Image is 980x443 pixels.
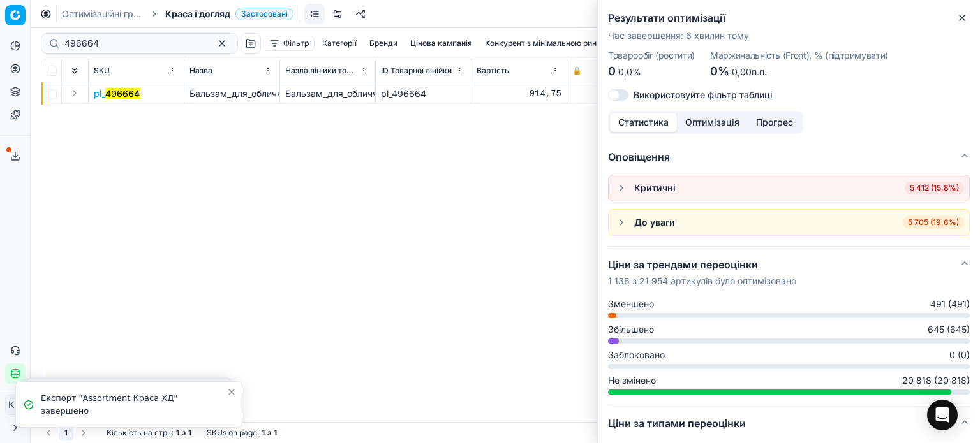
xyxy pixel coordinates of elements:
[572,66,582,76] span: 🔒
[608,374,656,387] span: Не змінено
[677,113,748,132] button: Оптимізація
[107,428,169,438] span: Кількість на стр.
[902,374,970,387] span: 20 818 (20 818)
[903,216,964,229] span: 5 705 (19,6%)
[274,428,277,438] strong: 1
[710,51,888,60] dt: Маржинальність (Front), % (підтримувати)
[610,113,677,132] button: Статистика
[477,66,509,76] span: Вартість
[264,36,315,51] button: Фільтр
[732,66,767,77] span: 0,00п.п.
[381,87,466,100] div: pl_496664
[930,298,970,310] span: 491 (491)
[608,298,970,405] div: Ціни за трендами переоцінки1 136 з 21 954 артикулів було оптимізовано
[285,87,370,100] div: Бальзам_для_обличчя_та_тіла_Bioderma_Atoderm_Intensive_Baume_500_мл_(28103B)
[608,405,970,441] button: Ціни за типами переоцінки
[62,8,293,20] nav: breadcrumb
[618,66,641,77] span: 0,0%
[182,428,186,438] strong: з
[608,323,654,336] span: Збільшено
[107,428,191,438] div: :
[608,51,695,60] dt: Товарообіг (ростити)
[67,63,82,78] button: Expand all
[62,8,144,20] a: Оптимізаційні групи
[235,8,293,20] span: Застосовані
[94,87,140,100] span: pl_
[608,175,970,246] div: Оповіщення
[67,85,82,101] button: Expand
[262,428,265,438] strong: 1
[224,384,239,400] button: Close toast
[905,182,964,194] span: 5 412 (15,8%)
[634,182,676,194] div: Критичні
[6,395,25,414] span: КM
[76,425,91,440] button: Go to next page
[64,37,204,50] input: Пошук по SKU або назві
[41,392,226,417] div: Експорт "Assortment Краса ХД" завершено
[608,139,970,175] button: Оповіщення
[608,10,970,25] h2: Результати оптимізації
[94,66,110,76] span: SKU
[165,8,230,20] span: Краса і догляд
[41,425,56,440] button: Go to previous page
[927,400,958,430] div: Open Intercom Messenger
[94,87,140,100] button: pl_496664
[189,88,556,99] span: Бальзам_для_обличчя_та_тіла_Bioderma_Atoderm_Intensive_Baume_500_мл_(28103B)
[949,349,970,361] span: 0 (0)
[105,88,140,99] mark: 496664
[188,428,191,438] strong: 1
[608,349,665,361] span: Заблоковано
[608,29,970,42] p: Час завершення : 6 хвилин тому
[165,8,293,20] span: Краса і доглядЗастосовані
[381,66,452,76] span: ID Товарної лінійки
[748,113,801,132] button: Прогрес
[634,91,773,99] label: Використовуйте фільтр таблиці
[608,257,796,272] h5: Ціни за трендами переоцінки
[59,425,73,440] button: 1
[608,275,796,287] p: 1 136 з 21 954 артикулів було оптимізовано
[608,298,654,310] span: Зменшено
[477,87,561,100] div: 914,75
[285,66,357,76] span: Назва лінійки товарів
[267,428,271,438] strong: з
[608,247,970,298] button: Ціни за трендами переоцінки1 136 з 21 954 артикулів було оптимізовано
[928,323,970,336] span: 645 (645)
[480,36,650,51] button: Конкурент з мінімальною ринковою ціною
[608,64,616,78] span: 0
[41,425,91,440] nav: pagination
[207,428,259,438] span: SKUs on page :
[189,66,212,76] span: Назва
[405,36,477,51] button: Цінова кампанія
[176,428,179,438] strong: 1
[364,36,403,51] button: Бренди
[634,216,675,229] div: До уваги
[5,395,26,415] button: КM
[710,64,729,78] span: 0%
[317,36,362,51] button: Категорії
